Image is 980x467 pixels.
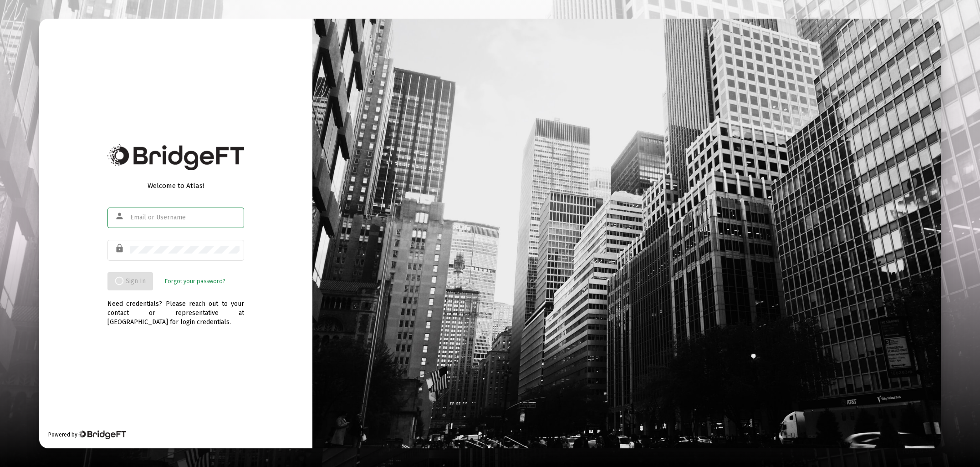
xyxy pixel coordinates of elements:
div: Need credentials? Please reach out to your contact or representative at [GEOGRAPHIC_DATA] for log... [107,290,244,327]
div: Welcome to Atlas! [107,181,244,190]
button: Sign In [107,272,153,290]
mat-icon: person [115,211,126,222]
div: Powered by [48,430,126,439]
input: Email or Username [130,214,240,221]
a: Forgot your password? [165,277,225,286]
img: Bridge Financial Technology Logo [78,430,126,439]
span: Sign In [115,277,146,285]
mat-icon: lock [115,243,126,254]
img: Bridge Financial Technology Logo [107,144,244,170]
